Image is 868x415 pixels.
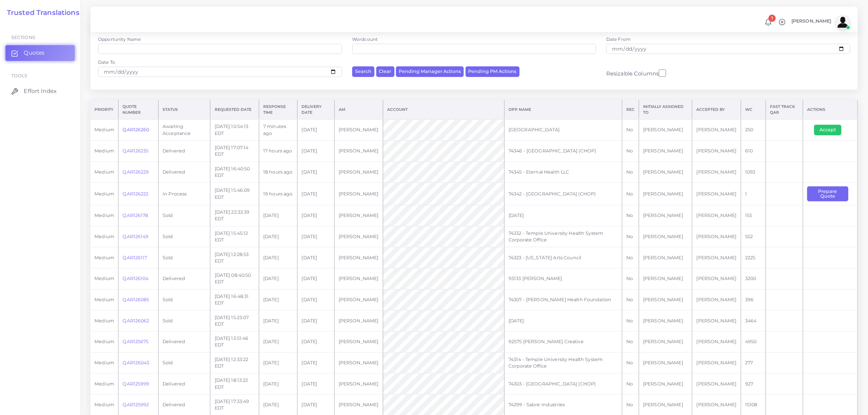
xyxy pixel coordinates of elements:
td: 74342 - [GEOGRAPHIC_DATA] (CHOP) [504,183,622,205]
span: [PERSON_NAME] [791,19,832,24]
td: 396 [741,289,766,310]
td: [PERSON_NAME] [692,119,741,140]
a: QAR126085 [122,297,149,302]
td: [DATE] [259,268,297,290]
td: [PERSON_NAME] [639,268,692,290]
td: 74314 - Temple University Health System Corporate Office [504,352,622,373]
td: 3464 [741,310,766,331]
td: [DATE] 08:40:50 EDT [210,268,259,290]
td: [PERSON_NAME] [692,247,741,268]
td: [PERSON_NAME] [334,289,383,310]
span: Sections [11,35,35,40]
button: Search [352,66,374,77]
td: 1 [741,183,766,205]
td: [PERSON_NAME] [692,373,741,395]
td: [DATE] [297,268,334,290]
td: [PERSON_NAME] [692,268,741,290]
td: Delivered [158,162,210,183]
td: [DATE] [504,310,622,331]
a: QAR126104 [122,276,148,281]
td: [PERSON_NAME] [692,162,741,183]
td: [PERSON_NAME] [692,140,741,162]
td: 92575 [PERSON_NAME] Creative [504,331,622,353]
a: QAR126222 [122,191,148,197]
span: medium [94,402,114,407]
td: [PERSON_NAME] [639,162,692,183]
th: AM [334,100,383,119]
a: QAR126062 [122,318,149,323]
td: 74346 - [GEOGRAPHIC_DATA] (CHOP) [504,140,622,162]
a: QAR125999 [122,381,149,387]
button: Accept [814,125,841,135]
td: 155 [741,205,766,226]
td: [PERSON_NAME] [639,373,692,395]
td: Sold [158,226,210,247]
td: Sold [158,352,210,373]
td: [PERSON_NAME] [639,226,692,247]
td: [GEOGRAPHIC_DATA] [504,119,622,140]
a: 1 [762,19,775,26]
th: Initially Assigned to [639,100,692,119]
td: 3200 [741,268,766,290]
td: [DATE] [297,331,334,353]
th: REC [622,100,639,119]
td: No [622,119,639,140]
td: 93133 [PERSON_NAME] [504,268,622,290]
td: 927 [741,373,766,395]
td: [DATE] [259,310,297,331]
td: 17 hours ago [259,140,297,162]
td: No [622,205,639,226]
td: [DATE] [297,289,334,310]
td: 74307 - [PERSON_NAME] Health Foundation [504,289,622,310]
td: [DATE] [297,183,334,205]
td: [PERSON_NAME] [692,289,741,310]
td: Delivered [158,140,210,162]
td: [DATE] [297,310,334,331]
th: Fast Track QAR [766,100,803,119]
label: Date To [98,59,115,65]
th: Account [383,100,504,119]
td: [PERSON_NAME] [692,183,741,205]
td: No [622,247,639,268]
td: [PERSON_NAME] [692,205,741,226]
td: [PERSON_NAME] [334,140,383,162]
td: [DATE] [297,352,334,373]
a: [PERSON_NAME]avatar [788,15,853,30]
a: Quotes [5,45,75,61]
th: Requested Date [210,100,259,119]
td: [DATE] [259,289,297,310]
td: [DATE] 13:51:46 EDT [210,331,259,353]
td: [PERSON_NAME] [639,205,692,226]
th: Response Time [259,100,297,119]
td: [DATE] [297,205,334,226]
td: [DATE] [297,140,334,162]
a: QAR126178 [122,213,148,218]
td: 250 [741,119,766,140]
span: medium [94,148,114,154]
td: Sold [158,205,210,226]
input: Resizable Columns [659,69,666,78]
td: [PERSON_NAME] [639,310,692,331]
td: [DATE] [297,247,334,268]
td: 1092 [741,162,766,183]
td: [PERSON_NAME] [334,268,383,290]
td: [DATE] 15:46:09 EDT [210,183,259,205]
td: [DATE] [259,331,297,353]
span: medium [94,318,114,323]
a: QAR126229 [122,169,149,175]
button: Pending PM Actions [466,66,519,77]
td: In Process [158,183,210,205]
td: Sold [158,289,210,310]
span: medium [94,169,114,175]
td: [PERSON_NAME] [334,119,383,140]
td: Awaiting Acceptance [158,119,210,140]
a: QAR126260 [122,127,149,132]
td: 19 hours ago [259,183,297,205]
th: Opp Name [504,100,622,119]
td: [DATE] 18:13:22 EDT [210,373,259,395]
span: Tools [11,73,28,78]
td: 74345 - Eternal Health LLC [504,162,622,183]
a: Effort Index [5,84,75,99]
td: 7 minutes ago [259,119,297,140]
td: 552 [741,226,766,247]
